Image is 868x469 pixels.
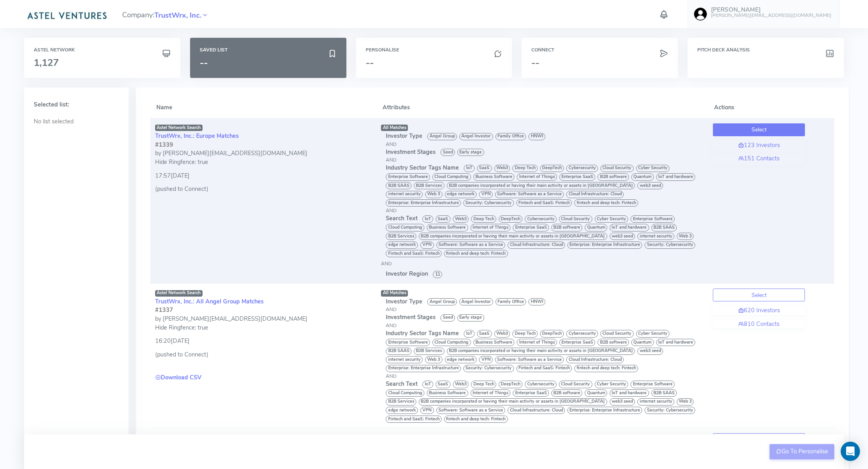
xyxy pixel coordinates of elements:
th: Attributes [376,97,708,118]
div: 17:57[DATE] [155,167,371,180]
span: Quantum [585,389,607,397]
div: 16:20[DATE] [155,332,371,346]
span: Security: Cybersecurity [463,365,514,372]
span: Enterprise: Enterprise Infrastructure [386,365,461,372]
h6: Personalise [366,47,503,53]
span: DeepTech [540,330,564,337]
span: Enterprise Software [386,339,430,346]
span: Early stage [457,149,484,156]
span: fintech and deep tech: Fintech [574,199,638,207]
span: Cyber Security [636,330,670,337]
span: SaaS [477,165,492,172]
h5: [PERSON_NAME] [711,6,831,13]
div: AND [386,322,703,329]
span: All Matches [383,290,406,296]
span: edge network [445,356,477,363]
span: Cloud Infrastructure: Cloud [566,356,624,363]
div: #1337 [155,306,371,315]
span: Internet of Things [471,224,511,231]
h6: Saved List [200,47,337,53]
span: Quantum [585,224,607,231]
span: Internet of Things [517,339,557,346]
span: IoT [464,330,475,337]
span: DeepTech [499,215,523,223]
div: Hide Ringfence: true [155,324,371,332]
div: (pushed to Connect) [155,185,371,194]
span: Cloud Infrastructure: Cloud [508,407,565,414]
button: Select [713,433,805,446]
span: Investor Type [386,297,422,305]
span: Quantum [631,339,654,346]
span: Enterprise Software [631,381,675,388]
span: Enterprise Software [386,173,430,180]
span: B2B SAAS [651,389,677,397]
span: edge network [386,407,418,414]
span: Web3 [453,381,469,388]
span: Software: Software as a Service [436,242,506,249]
h6: [PERSON_NAME][EMAIL_ADDRESS][DOMAIN_NAME] [711,13,831,18]
span: Web3 [494,330,510,337]
span: internet security [386,191,423,198]
div: AND [386,373,703,380]
div: AND [386,156,703,164]
a: Download CSV [155,373,201,381]
span: Business Software [427,389,468,397]
span: internet security [637,398,674,406]
span: Fintech and SaaS: Fintech [516,365,572,372]
span: B2B Services [386,233,416,240]
span: Angel Investor [459,133,493,140]
span: IoT and hardware [656,339,696,346]
span: Cloud Computing [432,339,471,346]
span: 1,127 [34,56,59,69]
span: Enterprise: Enterprise Infrastructure [386,199,461,207]
span: HNWI [528,298,545,305]
h5: Selected list: [34,101,119,108]
span: DeepTech [540,165,564,172]
span: Cybersecurity [525,215,557,223]
span: Enterprise SaaS [559,173,596,180]
span: edge network [445,191,477,198]
span: VPN [479,191,493,198]
span: B2B companies incorporated or having their main activity or assets in [GEOGRAPHIC_DATA] [419,233,607,240]
span: B2B software [598,339,629,346]
span: Security: Cybersecurity [645,407,695,414]
span: B2B SAAS [386,348,411,355]
a: 151 Contacts [713,154,805,163]
span: Software: Software as a Service [495,356,564,363]
span: Business Software [473,339,515,346]
span: Enterprise: Enterprise Infrastructure [567,407,643,414]
span: Astel Network Search [155,125,203,131]
span: B2B software [598,173,629,180]
div: by [PERSON_NAME][EMAIL_ADDRESS][DOMAIN_NAME] [155,315,371,324]
h3: -- [366,57,503,68]
span: B2B companies incorporated or having their main activity or assets in [GEOGRAPHIC_DATA] [419,398,607,406]
span: Cloud Security [600,330,634,337]
span: Enterprise SaaS [559,339,596,346]
a: TrustWrx, Inc.: Europe Matches [155,132,239,140]
span: Seed [440,314,455,322]
span: Early stage [457,314,484,322]
span: Web 3 [425,356,442,363]
span: web3 seed [637,348,663,355]
span: Internet of Things [471,389,511,397]
span: VPN [420,242,434,249]
div: Open Intercom Messenger [841,442,860,461]
span: Enterprise SaaS [513,224,549,231]
span: Fintech and SaaS: Fintech [386,416,442,423]
span: Astel Network Search [155,290,203,297]
div: AND [381,260,703,267]
span: 11 [433,271,442,278]
span: fintech and deep tech: Fintech [574,365,638,372]
span: Angel Group [427,298,457,305]
span: Quantum [631,173,654,180]
span: Cloud Security [559,215,592,223]
h3: -- [531,57,668,68]
span: Web3 [494,165,510,172]
span: Enterprise SaaS [513,389,549,397]
span: B2B software [551,224,583,231]
span: Search Text [386,214,418,222]
span: Cybersecurity [525,381,557,388]
a: 810 Contacts [713,320,805,329]
span: Security: Cybersecurity [645,242,695,249]
span: Web 3 [425,191,442,198]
